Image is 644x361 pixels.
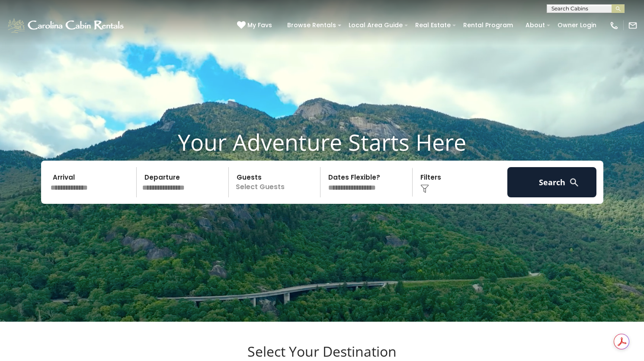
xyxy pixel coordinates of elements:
[237,21,274,30] a: My Favs
[411,19,455,32] a: Real Estate
[283,19,340,32] a: Browse Rentals
[628,21,638,30] img: mail-regular-white.png
[6,129,638,155] h1: Your Adventure Starts Here
[420,184,429,193] img: filter--v1.png
[553,19,601,32] a: Owner Login
[459,19,517,32] a: Rental Program
[344,19,407,32] a: Local Area Guide
[247,21,272,30] span: My Favs
[521,19,549,32] a: About
[609,21,619,30] img: phone-regular-white.png
[6,17,126,34] img: White-1-1-2.png
[569,177,580,188] img: search-regular-white.png
[231,167,320,197] p: Select Guests
[507,167,597,197] button: Search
